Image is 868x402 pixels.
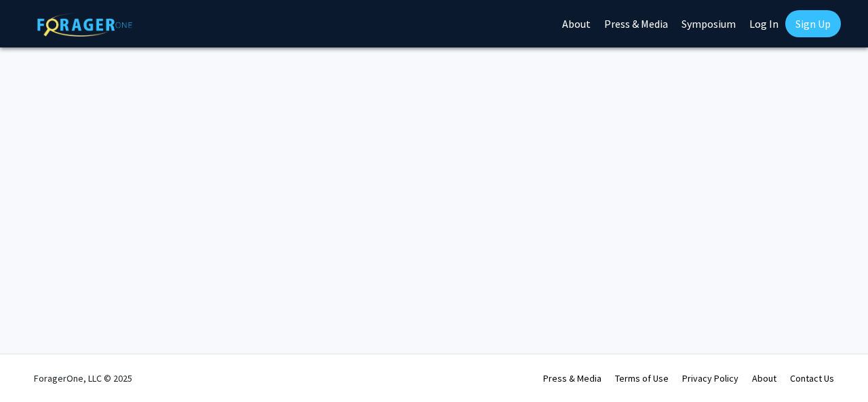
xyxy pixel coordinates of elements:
a: Press & Media [543,372,601,384]
img: ForagerOne Logo [37,13,132,37]
a: Terms of Use [615,372,669,384]
a: Sign Up [785,10,841,37]
div: ForagerOne, LLC © 2025 [34,355,132,402]
a: Contact Us [790,372,834,384]
a: About [752,372,776,384]
a: Privacy Policy [682,372,738,384]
